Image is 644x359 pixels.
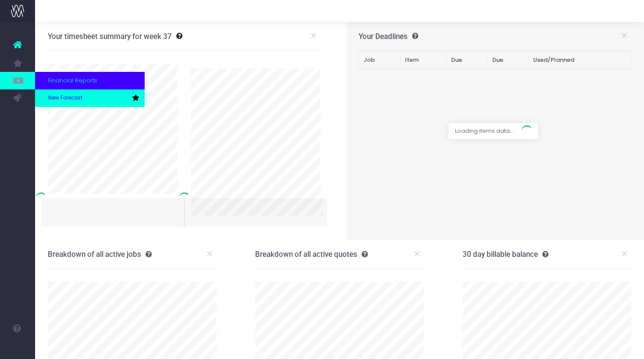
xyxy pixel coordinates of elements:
a: New Forecast [35,89,145,107]
h3: Your timesheet summary for week 37 [48,32,172,41]
h3: Breakdown of all active quotes [255,250,368,259]
img: images/default_profile_image.png [11,341,24,355]
span: Loading items data... [448,123,520,139]
h3: Breakdown of all active jobs [48,250,152,259]
span: New Forecast [48,94,82,102]
h3: 30 day billable balance [463,250,548,259]
span: Financial Reports [48,76,97,85]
